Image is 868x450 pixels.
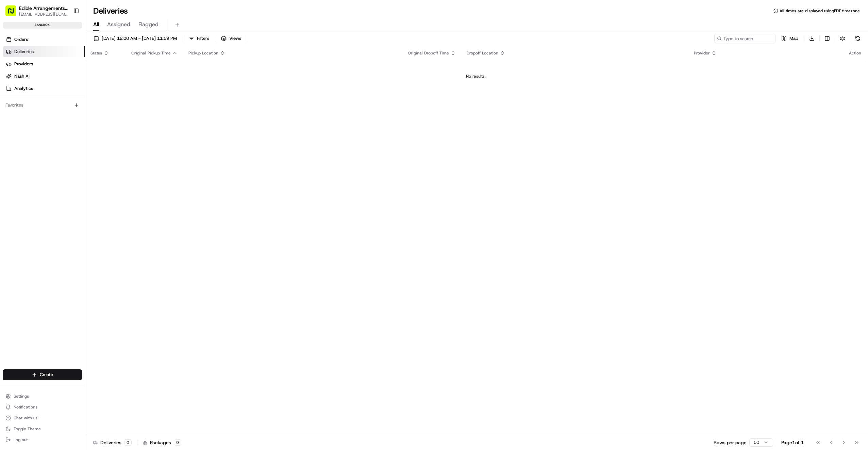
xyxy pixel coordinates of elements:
div: sandbox [3,22,82,29]
div: No results. [88,74,864,79]
span: Map [789,35,798,42]
span: Notifications [14,404,37,410]
span: Create [40,372,53,378]
button: Create [3,369,82,380]
div: Packages [143,439,181,446]
span: Flagged [138,20,158,29]
button: Notifications [3,402,82,412]
span: Providers [14,61,33,67]
button: Edible Arrangements API Sandbox[EMAIL_ADDRESS][DOMAIN_NAME] [3,3,70,19]
div: Deliveries [93,439,132,446]
span: Views [229,35,241,42]
button: [EMAIL_ADDRESS][DOMAIN_NAME] [19,12,68,17]
button: Edible Arrangements API Sandbox [19,5,68,12]
button: Views [218,34,244,43]
span: Chat with us! [14,415,38,421]
div: Favorites [3,100,82,111]
button: Map [778,34,801,43]
span: Filters [197,35,209,42]
input: Type to search [714,34,775,43]
button: Log out [3,435,82,445]
span: Orders [14,36,28,43]
button: [DATE] 12:00 AM - [DATE] 11:59 PM [90,34,180,43]
span: Status [90,50,102,56]
div: Action [849,50,861,56]
button: Toggle Theme [3,424,82,434]
span: Nash AI [14,73,30,79]
span: Assigned [107,20,130,29]
span: Dropoff Location [467,50,498,56]
span: All [93,20,99,29]
span: Original Pickup Time [131,50,171,56]
span: Toggle Theme [14,426,41,432]
span: Original Dropoff Time [408,50,449,56]
span: Analytics [14,85,33,92]
a: Nash AI [3,71,85,82]
a: Providers [3,59,85,69]
div: 0 [174,439,181,446]
a: Orders [3,34,85,45]
h1: Deliveries [93,5,128,16]
button: Refresh [853,34,863,43]
span: Pickup Location [188,50,218,56]
span: Settings [14,393,29,399]
span: All times are displayed using EDT timezone [780,8,860,14]
a: Deliveries [3,46,85,57]
span: Deliveries [14,49,34,55]
button: Chat with us! [3,413,82,423]
span: [DATE] 12:00 AM - [DATE] 11:59 PM [102,35,177,42]
span: Provider [694,50,710,56]
span: Log out [14,437,28,443]
p: Rows per page [714,439,747,446]
div: 0 [124,439,132,446]
button: Filters [186,34,212,43]
button: Settings [3,391,82,401]
div: Page 1 of 1 [781,439,804,446]
a: Analytics [3,83,85,94]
